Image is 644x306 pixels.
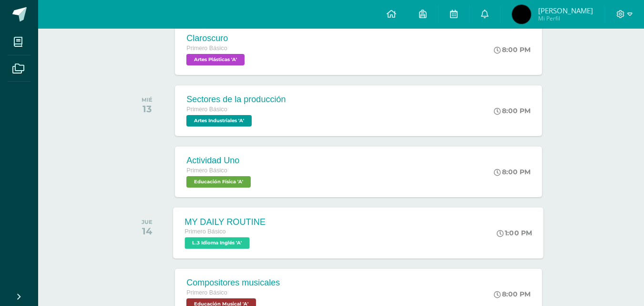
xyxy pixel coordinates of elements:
[185,228,226,235] span: Primero Básico
[186,95,286,105] div: Sectores de la producción
[494,106,531,115] div: 8:00 PM
[494,168,531,176] div: 8:00 PM
[494,45,531,54] div: 8:00 PM
[185,237,250,249] span: L.3 Idioma Inglés 'A'
[494,290,531,298] div: 8:00 PM
[186,33,247,43] div: Claroscuro
[186,176,251,188] span: Educación Física 'A'
[512,5,531,24] img: 0d77e0f3330ec7b97ae3431dd0140726.png
[538,6,593,15] span: [PERSON_NAME]
[186,167,227,174] span: Primero Básico
[185,217,266,227] div: MY DAILY ROUTINE
[186,54,245,65] span: Artes Plásticas 'A'
[186,106,227,113] span: Primero Básico
[186,289,227,296] span: Primero Básico
[186,115,252,127] span: Artes Industriales 'A'
[142,219,153,225] div: JUE
[186,156,253,166] div: Actividad Uno
[142,103,153,115] div: 13
[186,278,280,288] div: Compositores musicales
[186,45,227,52] span: Primero Básico
[142,225,153,237] div: 14
[497,229,532,237] div: 1:00 PM
[538,14,593,22] span: Mi Perfil
[142,96,153,103] div: MIÉ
